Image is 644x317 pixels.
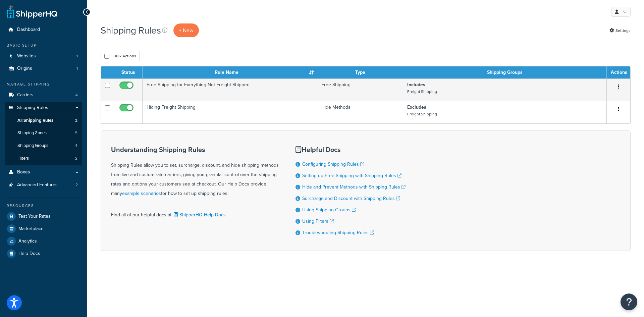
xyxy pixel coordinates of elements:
[407,89,437,95] small: Freight Shipping
[5,50,82,62] a: Websites 1
[172,211,226,218] a: ShipperHQ Help Docs
[5,179,82,191] li: Advanced Features
[18,251,40,257] span: Help Docs
[607,66,630,78] th: Actions
[621,294,637,310] button: Open Resource Center
[302,195,400,202] a: Surcharge and Discount with Shipping Rules
[5,82,82,87] div: Manage Shipping
[75,118,77,123] span: 2
[296,146,406,153] h3: Helpful Docs
[317,101,404,123] td: Hide Methods
[5,152,82,165] a: Filters 2
[5,102,82,114] a: Shipping Rules
[5,152,82,165] li: Filters
[5,89,82,101] li: Carriers
[75,143,77,149] span: 4
[101,24,161,37] h1: Shipping Rules
[5,235,82,247] a: Analytics
[5,102,82,165] li: Shipping Rules
[101,51,140,61] button: Bulk Actions
[111,146,279,198] div: Shipping Rules allow you to set, surcharge, discount, and hide shipping methods from live and cus...
[5,43,82,48] div: Basic Setup
[403,66,607,78] th: Shipping Groups
[407,81,425,88] strong: Includes
[5,114,82,127] li: All Shipping Rules
[5,127,82,139] li: Shipping Zones
[317,78,404,101] td: Free Shipping
[5,203,82,209] div: Resources
[5,62,82,75] li: Origins
[17,143,48,149] span: Shipping Groups
[5,50,82,62] li: Websites
[5,223,82,235] a: Marketplace
[302,161,364,168] a: Configuring Shipping Rules
[114,66,143,78] th: Status
[122,190,161,197] a: example scenarios
[143,66,317,78] th: Rule Name : activate to sort column ascending
[76,53,78,59] span: 1
[5,114,82,127] a: All Shipping Rules 2
[407,111,437,117] small: Freight Shipping
[18,214,51,219] span: Test Your Rates
[17,169,30,175] span: Boxes
[18,226,44,232] span: Marketplace
[5,23,82,36] a: Dashboard
[5,248,82,260] a: Help Docs
[143,101,317,123] td: Hiding Freight Shipping
[5,140,82,152] li: Shipping Groups
[17,105,48,111] span: Shipping Rules
[5,166,82,178] a: Boxes
[143,78,317,101] td: Free Shipping for Everything Not Freight Shipped
[17,66,32,71] span: Origins
[5,62,82,75] a: Origins 1
[317,66,404,78] th: Type
[111,146,279,153] h3: Understanding Shipping Rules
[76,66,78,71] span: 1
[75,182,78,188] span: 2
[302,229,374,236] a: Troubleshooting Shipping Rules
[302,172,401,179] a: Setting up Free Shipping with Shipping Rules
[17,92,34,98] span: Carriers
[75,130,77,136] span: 5
[302,218,334,225] a: Using Filters
[5,140,82,152] a: Shipping Groups 4
[609,26,631,35] a: Settings
[5,127,82,139] a: Shipping Zones 5
[17,53,36,59] span: Websites
[17,130,47,136] span: Shipping Zones
[111,205,279,220] div: Find all of our helpful docs at:
[17,156,29,161] span: Filters
[5,179,82,191] a: Advanced Features 2
[75,156,77,161] span: 2
[5,210,82,222] a: Test Your Rates
[75,92,78,98] span: 4
[302,206,356,213] a: Using Shipping Groups
[17,118,53,123] span: All Shipping Rules
[5,89,82,101] a: Carriers 4
[302,183,406,191] a: Hide and Prevent Methods with Shipping Rules
[18,239,37,244] span: Analytics
[17,27,40,33] span: Dashboard
[407,104,426,111] strong: Excludes
[173,23,199,37] p: + New
[7,5,57,18] a: ShipperHQ Home
[17,182,58,188] span: Advanced Features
